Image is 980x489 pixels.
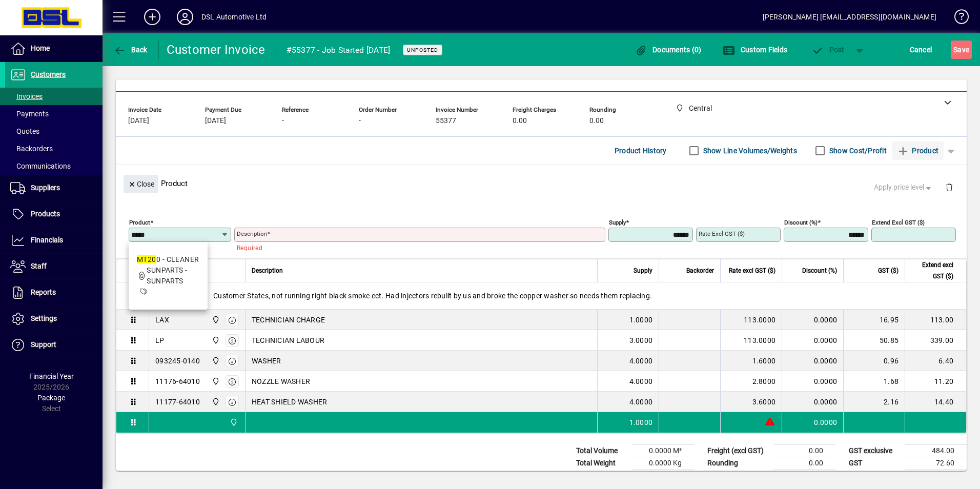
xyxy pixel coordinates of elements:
mat-label: Description [237,230,267,237]
a: Payments [5,105,103,123]
span: 1.0000 [629,315,653,325]
span: ave [953,42,969,58]
td: GST inclusive [844,470,905,482]
span: Product History [615,142,667,159]
span: Central [209,335,221,346]
span: ost [811,46,845,54]
em: MT20 [137,255,156,263]
span: Central [209,355,221,366]
span: Invoices [10,92,43,100]
span: 0.00 [589,117,604,125]
span: Central [209,376,221,387]
button: Documents (0) [632,40,704,59]
span: SUNPARTS - SUNPARTS [147,266,187,285]
div: 11177-64010 [155,397,200,407]
div: Customer Invoice [167,42,266,58]
div: LAX [155,315,169,325]
div: 0 - CLEANER [137,254,199,265]
span: Home [31,44,50,52]
td: 2.16 [843,392,905,412]
div: Product [116,165,967,202]
span: Extend excl GST ($) [911,259,953,282]
span: Quotes [10,127,39,135]
a: Knowledge Base [947,2,967,35]
span: Suppliers [31,184,60,192]
td: 72.60 [905,457,967,470]
a: Invoices [5,88,103,105]
span: Back [113,46,148,54]
app-page-header-button: Delete [937,182,962,192]
div: [PERSON_NAME] [EMAIL_ADDRESS][DOMAIN_NAME] [763,9,936,25]
div: 11176-64010 [155,376,200,386]
span: 4.0000 [629,376,653,386]
span: [DATE] [205,117,226,125]
app-page-header-button: Back [103,40,159,59]
span: 0.00 [513,117,527,125]
a: Products [5,201,103,227]
button: Cancel [907,40,935,59]
td: 0.0000 [782,371,843,392]
span: Financials [31,236,63,244]
span: Customers [31,70,66,78]
td: Total Volume [571,445,632,457]
td: Freight (excl GST) [702,445,774,457]
span: Products [31,210,60,218]
td: 0.0000 M³ [632,445,694,457]
button: Add [136,8,169,26]
span: Apply price level [874,182,933,193]
a: Reports [5,280,103,305]
td: 0.0000 [782,392,843,412]
button: Close [124,175,158,193]
button: Profile [169,8,201,26]
td: 113.00 [905,310,966,330]
mat-label: Rate excl GST ($) [699,230,745,237]
td: 1.68 [843,371,905,392]
td: GST [844,457,905,470]
div: 1.6000 [727,356,775,366]
mat-label: Extend excl GST ($) [872,219,925,226]
span: Cancel [910,42,932,58]
span: NOZZLE WASHER [252,376,310,386]
button: Custom Fields [720,40,790,59]
td: 339.00 [905,330,966,351]
button: Product History [610,141,671,160]
td: GST exclusive [844,445,905,457]
a: Settings [5,306,103,332]
span: Package [37,394,65,402]
div: 113.0000 [727,335,775,345]
div: #55377 - Job Started [DATE] [287,42,391,58]
span: Rate excl GST ($) [729,265,775,276]
span: Backorder [686,265,714,276]
button: Back [111,40,150,59]
span: HEAT SHIELD WASHER [252,397,328,407]
span: [DATE] [128,117,149,125]
td: 0.0000 [782,330,843,351]
td: 556.60 [905,470,967,482]
a: Support [5,332,103,358]
span: Close [128,176,154,193]
span: Backorders [10,145,53,153]
mat-label: Supply [609,219,626,226]
td: 14.40 [905,392,966,412]
div: 2.8000 [727,376,775,386]
td: 0.0000 [782,351,843,371]
label: Show Line Volumes/Weights [701,146,797,156]
label: Show Cost/Profit [827,146,887,156]
span: Discount (%) [802,265,837,276]
span: Payments [10,110,49,118]
div: 113.0000 [727,315,775,325]
span: TECHNICIAN CHARGE [252,315,325,325]
a: Suppliers [5,175,103,201]
mat-error: Required [237,242,597,253]
span: Central [209,314,221,325]
a: Communications [5,157,103,175]
span: Description [252,265,283,276]
td: 0.96 [843,351,905,371]
span: Settings [31,314,57,322]
span: GST ($) [878,265,899,276]
td: 0.0000 [782,412,843,433]
span: Staff [31,262,47,270]
td: 0.0000 [782,310,843,330]
span: 1.0000 [629,417,653,427]
span: Central [227,417,239,428]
